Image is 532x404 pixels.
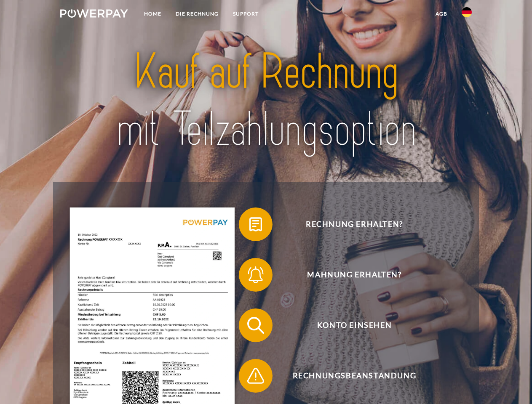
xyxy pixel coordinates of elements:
button: Konto einsehen [239,308,458,342]
a: Home [137,6,168,21]
img: logo-powerpay-white.svg [60,9,128,18]
a: DIE RECHNUNG [168,6,226,21]
span: Rechnungsbeanstandung [251,359,457,393]
span: Konto einsehen [251,308,457,342]
button: Rechnungsbeanstandung [239,359,458,393]
img: title-powerpay_de.svg [80,40,452,161]
img: qb_bell.svg [245,264,266,285]
button: Mahnung erhalten? [239,258,458,292]
button: Rechnung erhalten? [239,207,458,241]
span: Rechnung erhalten? [251,207,457,241]
a: agb [428,6,454,21]
img: de [462,7,472,17]
img: qb_search.svg [245,315,266,336]
img: qb_bill.svg [245,214,266,235]
span: Mahnung erhalten? [251,258,457,292]
a: SUPPORT [226,6,266,21]
img: qb_warning.svg [245,365,266,386]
